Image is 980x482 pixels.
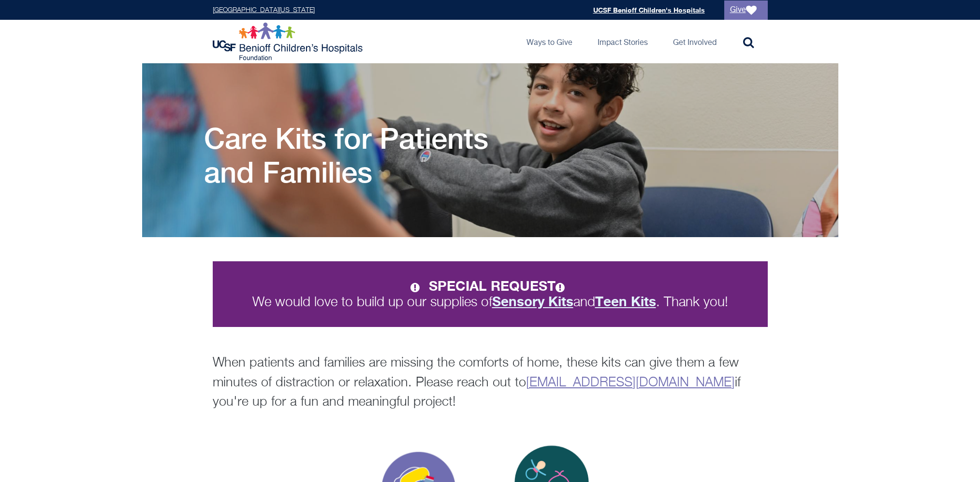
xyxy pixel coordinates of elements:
a: Get Involved [665,20,724,63]
h1: Care Kits for Patients and Families [204,121,533,189]
img: Logo for UCSF Benioff Children's Hospitals Foundation [213,22,365,61]
strong: Sensory Kits [492,293,573,309]
a: Teen Kits [595,296,656,309]
strong: SPECIAL REQUEST [429,278,570,294]
p: We would love to build up our supplies of and . Thank you! [230,279,750,310]
a: Ways to Give [519,20,580,63]
a: Impact Stories [590,20,656,63]
a: UCSF Benioff Children's Hospitals [593,6,705,14]
strong: Teen Kits [595,293,656,309]
a: Give [724,0,768,20]
a: Sensory Kits [492,296,573,309]
a: [EMAIL_ADDRESS][DOMAIN_NAME] [526,376,735,389]
p: When patients and families are missing the comforts of home, these kits can give them a few minut... [213,354,768,412]
a: [GEOGRAPHIC_DATA][US_STATE] [213,7,315,14]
